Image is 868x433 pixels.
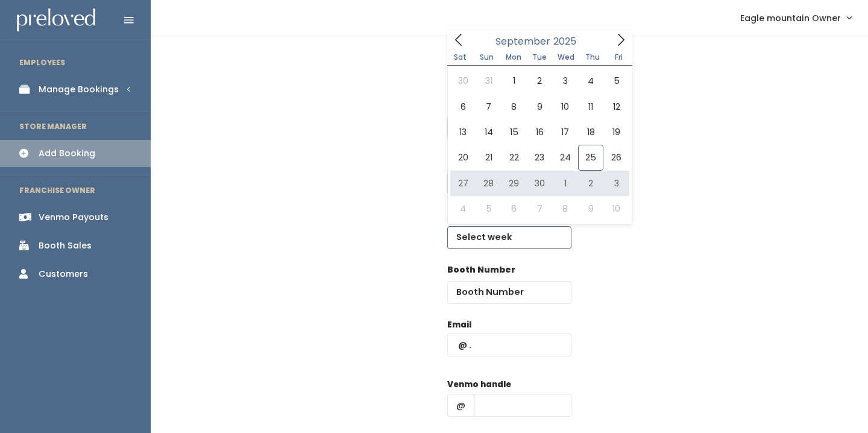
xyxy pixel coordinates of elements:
span: September 3, 2025 [553,68,578,93]
span: September 21, 2025 [476,145,501,170]
span: Sun [474,54,500,61]
span: September 24, 2025 [553,145,578,170]
span: September 22, 2025 [502,145,527,170]
span: October 5, 2025 [476,196,501,221]
span: September 4, 2025 [578,68,603,93]
span: September 20, 2025 [450,145,476,170]
span: October 1, 2025 [553,171,578,196]
span: October 3, 2025 [603,171,629,196]
span: October 6, 2025 [502,196,527,221]
span: August 30, 2025 [450,68,476,93]
div: Customers [39,268,88,280]
span: September 10, 2025 [553,94,578,119]
span: October 7, 2025 [527,196,552,221]
input: Year [550,34,587,49]
span: September 30, 2025 [527,171,552,196]
div: Booth Sales [39,239,92,252]
span: September 25, 2025 [578,145,603,170]
span: October 8, 2025 [553,196,578,221]
span: Mon [500,54,527,61]
a: Eagle mountain Owner [728,5,863,31]
span: September 13, 2025 [450,119,476,145]
input: Booth Number [447,281,571,304]
span: September 1, 2025 [502,68,527,93]
span: October 4, 2025 [450,196,476,221]
img: preloved logo [17,8,95,32]
span: September 23, 2025 [527,145,552,170]
label: Booth Number [447,264,515,276]
span: September 28, 2025 [476,171,501,196]
span: September 19, 2025 [603,119,629,145]
span: September 2, 2025 [527,68,552,93]
div: Venmo Payouts [39,211,108,224]
span: September 26, 2025 [603,145,629,170]
div: Add Booking [39,147,95,160]
span: September 14, 2025 [476,119,501,145]
span: September [495,37,550,46]
span: Fri [606,54,632,61]
label: Venmo handle [447,379,511,391]
span: September 16, 2025 [527,119,552,145]
span: September 7, 2025 [476,94,501,119]
span: September 5, 2025 [603,68,629,93]
span: September 29, 2025 [502,171,527,196]
input: @ . [447,333,571,356]
span: Thu [579,54,606,61]
label: Email [447,319,471,331]
span: September 9, 2025 [527,94,552,119]
span: October 9, 2025 [578,196,603,221]
span: October 10, 2025 [603,196,629,221]
span: Eagle mountain Owner [740,11,841,25]
span: September 27, 2025 [450,171,476,196]
div: Manage Bookings [39,83,119,96]
span: September 18, 2025 [578,119,603,145]
span: September 11, 2025 [578,94,603,119]
span: August 31, 2025 [476,68,501,93]
span: October 2, 2025 [578,171,603,196]
span: September 15, 2025 [502,119,527,145]
span: September 12, 2025 [603,94,629,119]
span: September 6, 2025 [450,94,476,119]
span: September 8, 2025 [502,94,527,119]
span: Sat [447,54,474,61]
span: Wed [553,54,579,61]
span: Tue [526,54,553,61]
input: Select week [447,226,571,249]
span: September 17, 2025 [553,119,578,145]
span: @ [447,394,474,417]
